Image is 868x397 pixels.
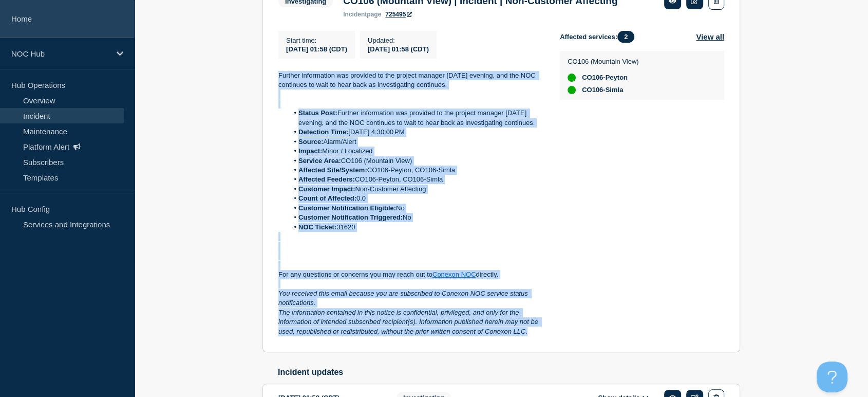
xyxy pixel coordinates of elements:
[289,128,544,137] li: [DATE] 4:30:00 PM
[298,223,336,231] strong: NOC Ticket:
[11,49,110,58] p: NOC Hub
[298,157,341,165] strong: Service Area:
[278,368,740,377] h2: Incident updates
[817,362,847,392] iframe: Help Scout Beacon - Open
[278,71,543,90] p: Further information was provided to the project manager [DATE] evening, and the NOC continues to ...
[343,11,367,18] span: incident
[617,31,634,43] span: 2
[568,58,639,65] p: CO106 (Mountain View)
[286,37,347,44] p: Start time :
[289,175,544,184] li: CO106-Peyton, CO106-Simla
[560,31,639,43] span: Affected services:
[278,309,540,335] em: The information contained in this notice is confidential, privileged, and only for the informatio...
[289,147,544,156] li: Minor / Localized
[298,194,356,202] strong: Count of Affected:
[278,290,530,306] em: You received this email because you are subscribed to Conexon NOC service status notifications.
[432,270,476,278] a: Conexon NOC
[289,223,544,232] li: 31620
[298,147,322,155] strong: Impact:
[385,11,412,18] a: 725495
[286,45,347,53] span: [DATE] 01:58 (CDT)
[298,204,396,212] strong: Customer Notification Eligible:
[582,74,628,82] span: CO106-Peyton
[343,11,381,18] p: page
[289,213,544,222] li: No
[298,166,367,174] strong: Affected Site/System:
[289,185,544,194] li: Non-Customer Affecting
[298,109,337,117] strong: Status Post:
[289,204,544,213] li: No
[568,86,576,94] div: up
[289,194,544,203] li: 0.0
[298,138,323,146] strong: Source:
[298,175,355,183] strong: Affected Feeders:
[298,128,348,136] strong: Detection Time:
[289,137,544,147] li: Alarm/Alert
[568,74,576,82] div: up
[368,37,429,44] p: Updated :
[696,31,724,43] button: View all
[298,213,403,221] strong: Customer Notification Triggered:
[298,185,355,193] strong: Customer Impact:
[582,86,623,94] span: CO106-Simla
[289,109,544,128] li: Further information was provided to the project manager [DATE] evening, and the NOC continues to ...
[289,166,544,175] li: CO106-Peyton, CO106-Simla
[368,44,429,53] div: [DATE] 01:58 (CDT)
[278,270,543,279] p: For any questions or concerns you may reach out to directly.
[289,156,544,166] li: CO106 (Mountain View)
